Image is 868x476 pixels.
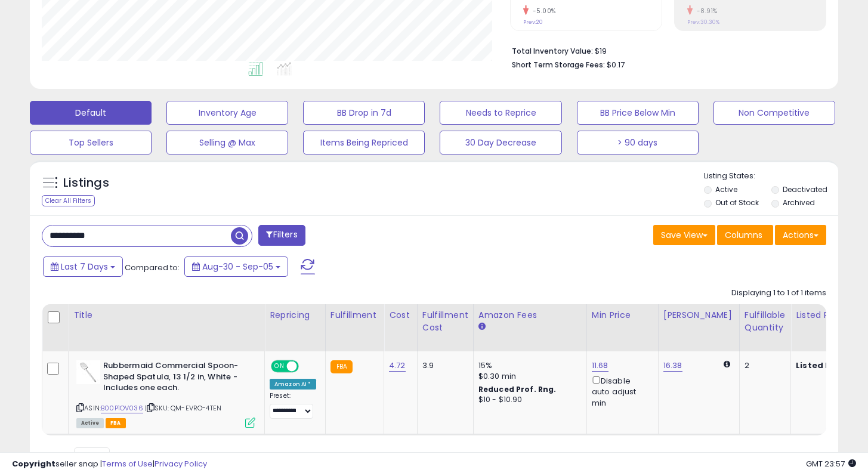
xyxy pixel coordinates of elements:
label: Archived [783,197,815,208]
small: FBA [330,360,353,373]
div: Preset: [270,392,316,419]
a: Terms of Use [102,458,153,469]
button: > 90 days [577,131,699,154]
a: B00P1OV036 [101,403,143,413]
div: Cost [389,309,412,322]
b: Rubbermaid Commercial Spoon-Shaped Spatula, 13 1/2 in, White - Includes one each. [103,360,248,397]
button: Actions [775,225,826,245]
p: Listing States: [704,171,838,182]
button: Filters [258,225,305,246]
div: Title [73,309,260,322]
button: Needs to Reprice [440,101,561,125]
div: Clear All Filters [42,195,95,206]
span: OFF [297,361,316,372]
button: BB Price Below Min [577,101,699,125]
div: [PERSON_NAME] [663,309,734,322]
a: 16.38 [663,360,682,372]
strong: Copyright [12,458,55,469]
div: 2 [745,360,781,371]
h5: Listings [63,175,109,191]
b: Reduced Prof. Rng. [478,384,557,394]
label: Out of Stock [715,197,759,208]
div: 3.9 [422,360,464,371]
button: Save View [653,225,715,245]
div: Displaying 1 to 1 of 1 items [731,288,826,299]
div: $10 - $10.90 [478,395,577,405]
div: ASIN: [76,360,255,426]
button: Selling @ Max [166,131,288,154]
small: Prev: 20 [523,18,543,26]
div: Amazon AI * [270,379,316,390]
button: BB Drop in 7d [303,101,425,125]
a: 4.72 [389,360,406,372]
button: Inventory Age [166,101,288,125]
div: Fulfillable Quantity [745,309,786,334]
span: FBA [106,418,126,428]
div: seller snap | | [12,459,207,470]
li: $19 [512,43,817,57]
b: Listed Price: [796,360,850,371]
span: Last 7 Days [61,261,108,273]
span: 2025-09-13 23:57 GMT [806,458,856,469]
button: Last 7 Days [43,256,123,277]
span: Aug-30 - Sep-05 [202,261,273,273]
small: Amazon Fees. [478,322,486,332]
span: | SKU: QM-EVRO-4TEN [145,403,221,413]
b: Short Term Storage Fees: [512,60,605,70]
div: Amazon Fees [478,309,582,322]
label: Deactivated [783,184,827,194]
button: Items Being Repriced [303,131,425,154]
div: Fulfillment Cost [422,309,468,334]
a: 11.68 [592,360,608,372]
span: Compared to: [125,262,180,273]
small: -8.91% [693,7,718,16]
button: Top Sellers [30,131,152,154]
button: 30 Day Decrease [440,131,561,154]
span: Columns [725,229,762,241]
small: -5.00% [529,7,556,16]
div: Fulfillment [330,309,379,322]
div: Repricing [270,309,320,322]
button: Columns [717,225,773,245]
span: ON [272,361,287,372]
div: $0.30 min [478,371,577,382]
button: Non Competitive [713,101,835,125]
label: Active [715,184,737,194]
span: All listings currently available for purchase on Amazon [76,418,104,428]
button: Aug-30 - Sep-05 [184,256,288,277]
span: $0.17 [607,59,625,70]
a: Privacy Policy [155,458,207,469]
div: Disable auto adjust min [592,374,649,409]
div: 15% [478,360,577,371]
div: Min Price [592,309,653,322]
button: Default [30,101,152,125]
b: Total Inventory Value: [512,46,593,56]
img: 21VbwQ-p7EL._SL40_.jpg [76,360,100,384]
span: Show: entries [51,452,137,463]
small: Prev: 30.30% [687,18,719,26]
